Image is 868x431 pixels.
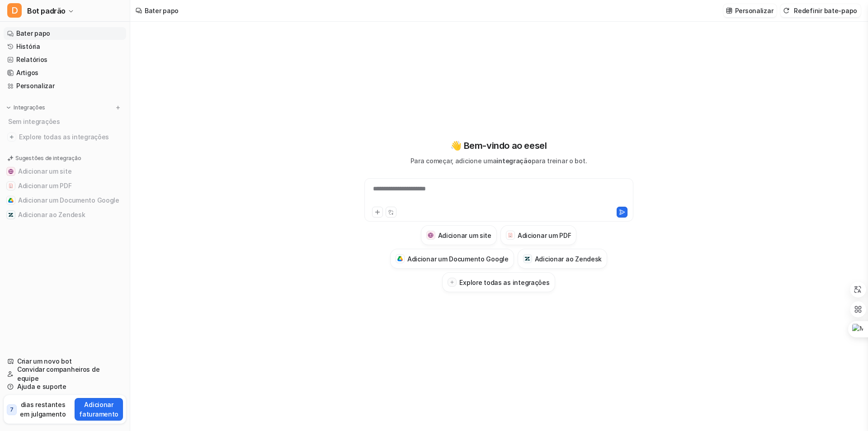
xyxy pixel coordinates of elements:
font: Adicionar um Documento Google [407,255,509,263]
font: integração [496,157,531,165]
button: Explore todas as integrações [442,272,555,292]
img: menu_add.svg [115,104,121,111]
font: Relatórios [16,56,47,63]
font: Bater papo [145,7,179,14]
font: Adicionar um PDF [518,232,571,239]
font: Ajuda e suporte [17,383,66,390]
button: Adicionar ao ZendeskAdicionar ao Zendesk [4,208,126,222]
font: Integrações [14,104,45,111]
font: Bot padrão [27,6,66,15]
font: Adicionar um PDF [18,182,72,189]
font: Personalizar [735,7,774,14]
button: Integrações [4,103,47,112]
button: Adicionar um siteAdicionar um site [4,164,126,179]
font: Artigos [16,69,38,76]
font: Adicionar um Documento Google [18,196,119,204]
font: Personalizar [16,82,55,90]
font: Sem integrações [8,118,60,125]
a: Bater papo [4,27,126,40]
font: Criar um novo bot [17,357,71,365]
font: 7 [10,406,14,413]
img: Adicionar um site [8,169,14,174]
font: História [16,43,40,50]
button: Adicionar um Documento GoogleAdicionar um Documento Google [4,193,126,208]
font: para treinar o bot. [532,157,587,165]
button: Adicionar faturamento [75,398,123,421]
img: Adicionar um PDF [508,232,514,238]
font: Explore todas as integrações [19,133,109,141]
button: Redefinir bate-papo [780,4,861,17]
font: Adicionar um site [18,167,71,175]
img: reiniciar [783,7,789,14]
img: Adicionar ao Zendesk [8,212,14,218]
a: Explore todas as integrações [4,131,126,143]
button: Adicionar um siteAdicionar um site [421,225,497,245]
a: Ajuda e suporte [4,380,126,393]
a: Personalizar [4,80,126,92]
img: explore todas as integrações [7,133,16,142]
a: Criar um novo bot [4,355,126,368]
font: D [11,5,18,16]
img: expandir menu [5,104,12,111]
font: Redefinir bate-papo [794,7,857,14]
font: dias restantes em julgamento [20,401,66,418]
a: Convidar companheiros de equipe [4,368,126,380]
font: 👋 Bem-vindo ao eesel [450,140,547,151]
font: Adicionar ao Zendesk [18,211,85,218]
img: Adicionar um Documento Google [397,256,403,261]
button: Adicionar um Documento GoogleAdicionar um Documento Google [390,249,514,269]
img: Adicionar um PDF [8,183,14,189]
a: História [4,40,126,53]
img: Adicionar ao Zendesk [524,256,530,262]
font: Para começar, adicione uma [410,157,497,165]
a: Relatórios [4,53,126,66]
button: Adicionar ao ZendeskAdicionar ao Zendesk [518,249,607,269]
button: Personalizar [723,4,777,17]
font: Adicionar ao Zendesk [535,255,602,263]
font: Adicionar faturamento [79,401,118,418]
button: Adicionar um PDFAdicionar um PDF [4,179,126,193]
img: personalizar [726,7,732,14]
font: Explore todas as integrações [459,279,549,286]
font: Convidar companheiros de equipe [17,365,99,382]
img: Adicionar um Documento Google [8,198,14,203]
font: Sugestões de integração [15,155,81,161]
font: Bater papo [16,29,50,37]
font: Adicionar um site [438,232,491,239]
a: Artigos [4,66,126,79]
img: Adicionar um site [428,232,434,238]
button: Adicionar um PDFAdicionar um PDF [500,225,577,245]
